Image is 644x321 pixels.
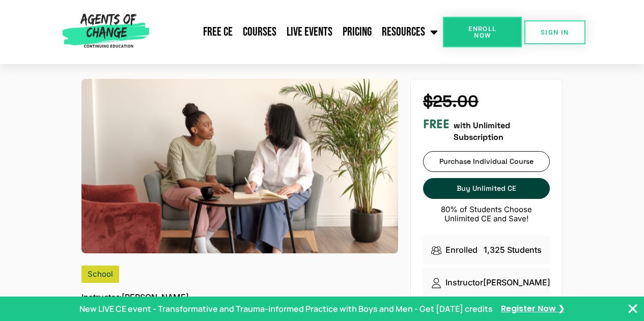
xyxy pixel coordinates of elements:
[445,244,478,256] p: Enrolled
[79,303,493,315] p: New LIVE CE event - Transformative and Trauma-informed Practice with Boys and Men - Get [DATE] cr...
[81,266,119,283] div: School
[153,19,443,45] nav: Menu
[484,244,542,256] p: 1,325 Students
[377,19,443,45] a: Resources
[457,184,516,193] span: Buy Unlimited CE
[445,276,483,288] p: Instructor
[81,291,189,303] p: [PERSON_NAME]
[81,291,122,303] span: Instructor:
[483,276,550,288] p: [PERSON_NAME]
[423,151,550,172] a: Purchase Individual Course
[198,19,238,45] a: Free CE
[501,303,565,314] a: Register Now ❯
[524,20,585,44] a: SIGN IN
[423,117,450,132] h3: FREE
[541,29,569,36] span: SIGN IN
[282,19,338,45] a: Live Events
[238,19,282,45] a: Courses
[423,178,550,199] a: Buy Unlimited CE
[459,25,506,39] span: Enroll Now
[338,19,377,45] a: Pricing
[443,17,522,47] a: Enroll Now
[423,92,550,111] h4: $25.00
[627,303,639,315] button: Close Banner
[81,79,398,254] img: Role of School Mental Health Professionals Within School Mental Health Systems (1.5 General CE Cr...
[423,205,550,223] p: 80% of Students Choose Unlimited CE and Save!
[439,157,534,166] span: Purchase Individual Course
[423,117,550,143] div: with Unlimited Subscription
